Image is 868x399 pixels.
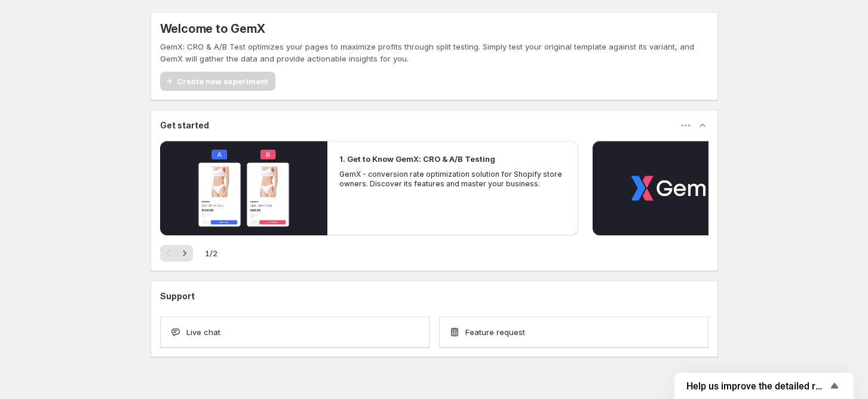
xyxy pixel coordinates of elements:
[205,247,217,259] span: 1 / 2
[339,170,566,189] p: GemX - conversion rate optimization solution for Shopify store owners. Discover its features and ...
[160,119,209,131] h3: Get started
[160,290,195,302] h3: Support
[160,22,265,36] h5: Welcome to GemX
[160,41,708,65] p: GemX: CRO & A/B Test optimizes your pages to maximize profits through split testing. Simply test ...
[339,153,495,165] h2: 1. Get to Know GemX: CRO & A/B Testing
[686,379,842,393] button: Show survey - Help us improve the detailed report for A/B campaigns
[465,326,525,338] span: Feature request
[186,326,220,338] span: Live chat
[686,380,827,392] span: Help us improve the detailed report for A/B campaigns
